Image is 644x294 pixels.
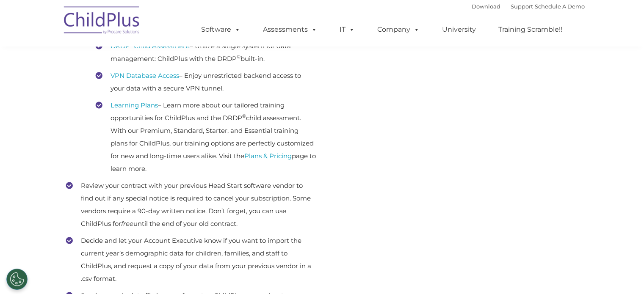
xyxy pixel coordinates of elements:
a: VPN Database Access [111,71,179,80]
li: – Utilize a single system for data management: ChildPlus with the DRDP built-in. [96,40,316,65]
sup: © [237,54,240,60]
a: Schedule A Demo [535,3,585,10]
a: Assessments [254,21,326,38]
a: Company [369,21,428,38]
font: | [472,3,585,10]
a: Training Scramble!! [490,21,571,38]
li: Decide and let your Account Executive know if you want to import the current year’s demographic d... [66,234,316,285]
a: Learning Plans [111,101,158,109]
li: Review your contract with your previous Head Start software vendor to find out if any special not... [66,179,316,230]
a: Plans & Pricing [244,152,292,160]
a: Download [472,3,500,10]
a: IT [331,21,363,38]
li: – Learn more about our tailored training opportunities for ChildPlus and the DRDP child assessmen... [96,99,316,175]
a: Software [193,21,249,38]
a: Support [511,3,533,10]
sup: © [242,113,246,119]
a: University [434,21,484,38]
li: – Enjoy unrestricted backend access to your data with a secure VPN tunnel. [96,69,316,95]
em: free [121,220,133,228]
img: ChildPlus by Procare Solutions [60,0,144,43]
button: Cookies Settings [6,269,28,290]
